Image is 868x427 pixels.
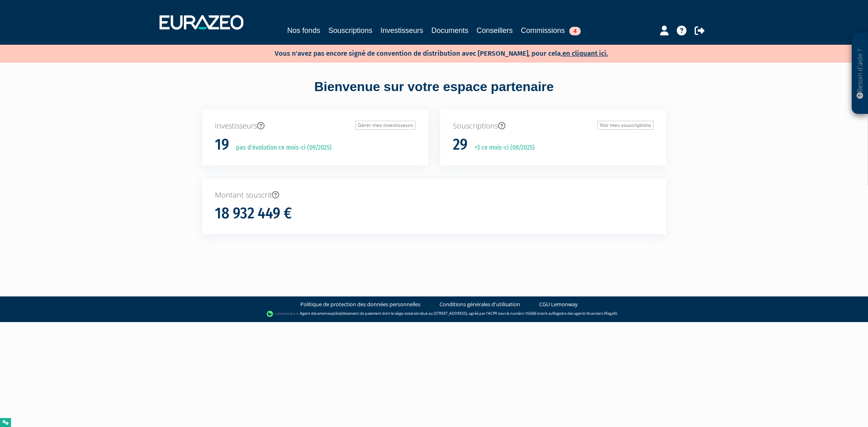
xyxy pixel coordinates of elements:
[569,27,581,35] span: 4
[251,47,608,59] p: Vous n'avez pas encore signé de convention de distribution avec [PERSON_NAME], pour cela,
[230,143,332,152] p: pas d'évolution ce mois-ci (09/2025)
[439,301,520,308] a: Conditions générales d'utilisation
[553,311,617,316] a: Registre des agents financiers (Regafi)
[469,143,535,152] p: +3 ce mois-ci (09/2025)
[597,121,654,130] a: Voir mes souscriptions
[855,37,865,110] p: Besoin d'aide ?
[453,121,654,131] p: Souscriptions
[539,301,578,308] a: CGU Lemonway
[355,121,415,130] a: Gérer mes investisseurs
[315,311,334,316] a: Lemonway
[431,25,468,36] a: Documents
[477,25,513,36] a: Conseillers
[562,49,608,58] a: en cliquant ici.
[160,15,243,30] img: 1732889491-logotype_eurazeo_blanc_rvb.png
[267,310,298,318] img: logo-lemonway.png
[328,25,372,36] a: Souscriptions
[521,25,581,36] a: Commissions4
[300,301,420,308] a: Politique de protection des données personnelles
[215,121,415,131] p: Investisseurs
[453,136,468,153] h1: 29
[287,25,320,36] a: Nos fonds
[215,136,229,153] h1: 19
[380,25,423,36] a: Investisseurs
[8,310,860,318] div: - Agent de (établissement de paiement dont le siège social est situé au [STREET_ADDRESS], agréé p...
[215,205,292,222] h1: 18 932 449 €
[196,78,672,109] div: Bienvenue sur votre espace partenaire
[215,190,654,200] p: Montant souscrit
